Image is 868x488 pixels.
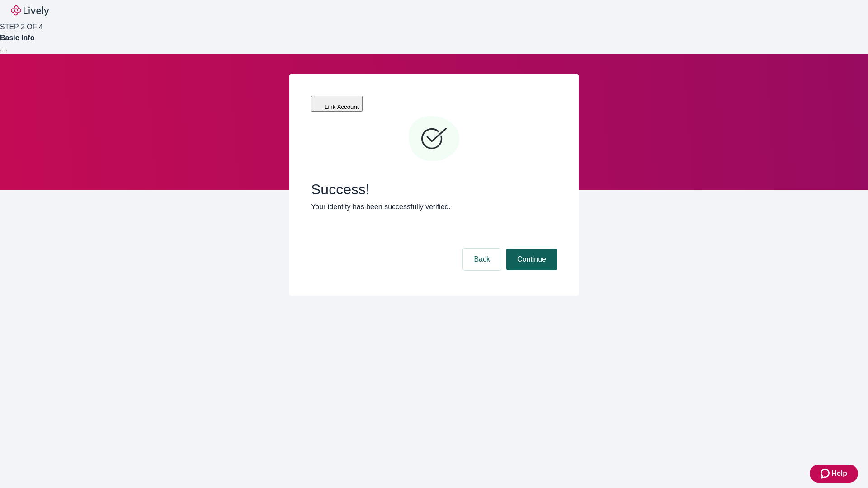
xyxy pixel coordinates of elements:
button: Back [463,249,501,270]
span: Success! [311,181,557,198]
img: Lively [11,5,49,16]
span: Help [831,468,847,479]
svg: Zendesk support icon [821,468,831,479]
button: Zendesk support iconHelp [810,465,858,483]
p: Your identity has been successfully verified. [311,202,557,212]
button: Link Account [311,96,363,112]
svg: Checkmark icon [407,112,461,166]
button: Continue [506,249,557,270]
